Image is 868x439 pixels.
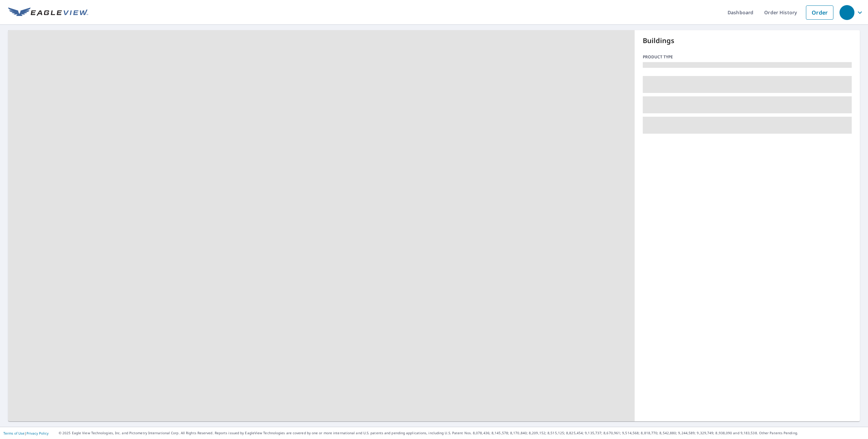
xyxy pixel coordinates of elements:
p: Product type [643,54,852,60]
a: Privacy Policy [26,431,49,436]
a: Terms of Use [3,431,24,436]
p: Buildings [643,36,852,46]
a: Order [806,5,833,20]
p: | [3,431,49,435]
img: EV Logo [8,7,88,18]
p: © 2025 Eagle View Technologies, Inc. and Pictometry International Corp. All Rights Reserved. Repo... [59,431,865,436]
